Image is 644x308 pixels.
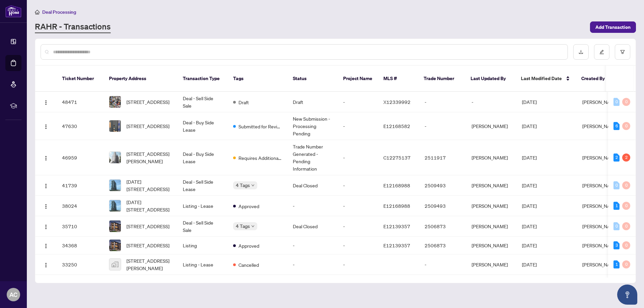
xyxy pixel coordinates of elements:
div: 0 [622,260,630,268]
span: filter [620,50,625,54]
span: [PERSON_NAME] [582,223,619,229]
div: 0 [622,241,630,249]
button: Logo [41,97,51,107]
td: - [338,196,378,216]
span: [DATE][STREET_ADDRESS] [126,198,172,213]
th: Created By [576,66,616,92]
span: [DATE] [522,242,537,248]
img: thumbnail-img [109,120,121,132]
td: 38024 [57,196,104,216]
button: filter [615,44,630,60]
th: Last Modified Date [516,66,576,92]
td: Deal - Buy Side Lease [177,112,228,140]
div: 0 [613,181,620,189]
span: [DATE][STREET_ADDRESS] [126,178,172,193]
span: down [251,225,255,228]
td: 2506873 [419,237,466,254]
span: [PERSON_NAME] [582,261,619,267]
span: [DATE] [522,99,537,105]
span: Deal Processing [42,9,76,15]
span: Draft [238,99,249,106]
td: [PERSON_NAME] [466,140,517,175]
td: Draft [287,92,338,112]
div: 0 [622,122,630,130]
span: [DATE] [522,182,537,188]
th: Tags [228,66,287,92]
td: Deal - Sell Side Sale [177,92,228,112]
img: logo [5,5,21,17]
span: C12275137 [383,155,411,161]
td: Deal - Sell Side Lease [177,175,228,196]
div: 0 [622,222,630,230]
th: Last Updated By [465,66,516,92]
th: Trade Number [418,66,465,92]
td: 47630 [57,112,104,140]
button: Logo [41,200,51,211]
img: thumbnail-img [109,152,121,163]
button: Logo [41,180,51,191]
td: Deal - Sell Side Sale [177,216,228,237]
td: [PERSON_NAME] [466,112,517,140]
img: thumbnail-img [109,259,121,270]
button: Logo [41,152,51,163]
span: [PERSON_NAME] [582,242,619,248]
td: - [287,254,338,275]
td: [PERSON_NAME] [466,175,517,196]
div: 0 [622,98,630,106]
td: Trade Number Generated - Pending Information [287,140,338,175]
span: Submitted for Review [238,123,282,130]
img: Logo [43,156,49,161]
img: Logo [43,224,49,230]
img: thumbnail-img [109,221,121,232]
div: 2 [613,153,620,162]
td: - [338,140,378,175]
span: [DATE] [522,223,537,229]
span: [PERSON_NAME] [582,123,619,129]
span: edit [599,50,604,54]
button: Open asap [617,285,637,305]
img: Logo [43,183,49,189]
td: [PERSON_NAME] [466,254,517,275]
th: MLS # [378,66,418,92]
th: Ticket Number [57,66,104,92]
td: Deal Closed [287,216,338,237]
span: Cancelled [238,261,259,268]
div: 1 [613,202,620,210]
button: Logo [41,259,51,270]
td: Deal Closed [287,175,338,196]
td: Listing - Lease [177,254,228,275]
td: - [338,175,378,196]
td: 46959 [57,140,104,175]
td: New Submission - Processing Pending [287,112,338,140]
span: [PERSON_NAME] [582,182,619,188]
div: 3 [613,241,620,249]
td: - [287,237,338,254]
td: [PERSON_NAME] [466,216,517,237]
td: - [338,92,378,112]
div: 2 [622,153,630,162]
span: [STREET_ADDRESS][PERSON_NAME] [126,150,172,165]
span: E12139357 [383,223,410,229]
span: Approved [238,242,259,249]
button: Logo [41,121,51,131]
td: 34368 [57,237,104,254]
span: [DATE] [522,261,537,267]
span: [STREET_ADDRESS] [126,98,169,106]
td: [PERSON_NAME] [466,196,517,216]
td: - [419,254,466,275]
td: 48471 [57,92,104,112]
td: 33250 [57,254,104,275]
td: 2506873 [419,216,466,237]
span: Approved [238,202,259,210]
button: download [573,44,589,60]
span: [DATE] [522,123,537,129]
span: down [251,184,255,187]
img: thumbnail-img [109,200,121,211]
a: RAHR - Transactions [35,21,111,33]
span: [STREET_ADDRESS][PERSON_NAME] [126,257,172,272]
span: Last Modified Date [521,75,562,82]
span: AC [9,290,17,299]
span: 4 Tags [236,181,250,189]
span: [PERSON_NAME] [582,203,619,209]
td: - [287,196,338,216]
